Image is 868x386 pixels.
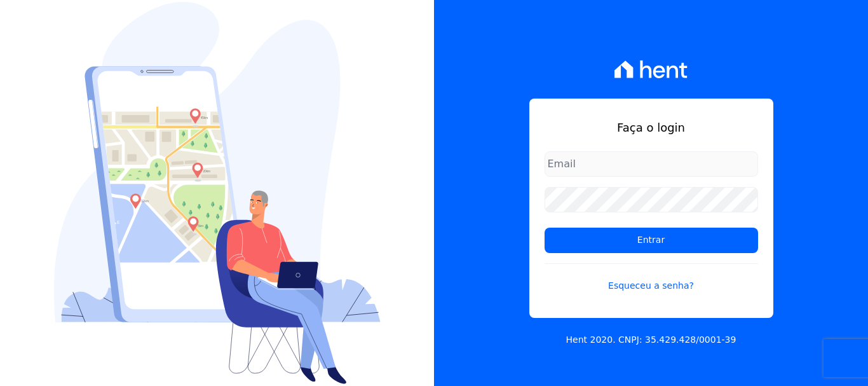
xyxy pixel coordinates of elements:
[545,228,758,253] input: Entrar
[566,333,736,347] p: Hent 2020. CNPJ: 35.429.428/0001-39
[54,2,381,384] img: Login
[545,263,758,293] a: Esqueceu a senha?
[545,119,758,136] h1: Faça o login
[545,151,758,177] input: Email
